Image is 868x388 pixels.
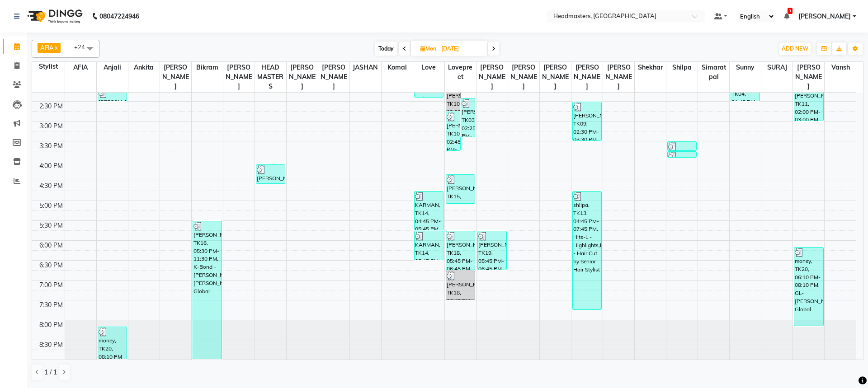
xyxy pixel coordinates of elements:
span: Ankita [128,62,160,73]
span: Shekhar [635,62,666,73]
div: [PERSON_NAME], TK18, 05:45 PM-06:45 PM, HCG - Hair Cut by Senior Hair Stylist [446,231,475,270]
span: Sunny [730,62,761,73]
span: [PERSON_NAME] [476,62,508,92]
div: 4:30 PM [38,181,65,191]
div: 2:30 PM [38,102,65,111]
span: Mon [418,45,439,52]
div: [PERSON_NAME], TK09, 02:30 PM-03:30 PM, HCL - Hair Cut by Senior Hair Stylist [573,102,601,140]
span: Vansh [825,62,856,73]
span: 1 / 1 [44,368,57,377]
span: Bikram [192,62,223,73]
span: [PERSON_NAME] [798,12,851,21]
span: [PERSON_NAME] [160,62,191,92]
span: Anjali [97,62,128,73]
input: 2025-09-01 [439,42,484,56]
div: [PERSON_NAME], TK10, 02:00 PM-02:45 PM, BRD - [PERSON_NAME] [446,82,460,111]
div: Stylist [32,62,65,71]
div: KARMAN, TK14, 05:45 PM-06:30 PM, BRD - [PERSON_NAME] [415,231,443,260]
div: 3:30 PM [38,141,65,151]
span: [PERSON_NAME] [508,62,539,92]
div: [PERSON_NAME], TK15, 04:20 PM-05:05 PM, BRD - [PERSON_NAME] [446,175,475,203]
span: JASHAN [350,62,381,73]
div: 4:00 PM [38,161,65,171]
b: 08047224946 [99,4,139,29]
div: [PERSON_NAME], TK03, 02:25 PM-03:25 PM, HCG - Hair Cut by Senior Hair Stylist [461,98,475,137]
div: [PERSON_NAME], TK09, 03:45 PM-03:50 PM, TH-UL - [GEOGRAPHIC_DATA] [668,152,696,157]
span: [PERSON_NAME] [571,62,603,92]
div: 5:00 PM [38,201,65,210]
span: Komal [382,62,413,73]
div: money, TK20, 08:10 PM-09:10 PM, INS-FC-TRP - Inspira Tropical Collagen Treatment (For Skin Firmin... [98,327,127,359]
span: AFIA [65,62,96,73]
div: 7:30 PM [38,300,65,310]
div: 6:30 PM [38,261,65,270]
span: Lovepreet [445,62,476,83]
div: 3:00 PM [38,122,65,131]
div: [PERSON_NAME], TK11, 02:00 PM-03:00 PM, HCL - Hair Cut by Senior Hair Stylist [794,82,823,121]
div: 8:00 PM [38,320,65,330]
span: [PERSON_NAME] [603,62,634,92]
span: HEAD MASTERS [255,62,286,92]
div: KARMAN, TK14, 04:45 PM-05:45 PM, HCG - Hair Cut by Senior Hair Stylist [415,192,443,230]
span: Simaratpal [698,62,729,83]
span: [PERSON_NAME] [793,62,824,92]
span: Today [375,42,397,56]
span: Love [413,62,444,73]
span: [PERSON_NAME] [318,62,349,92]
div: 5:30 PM [38,221,65,230]
span: [PERSON_NAME] [287,62,318,92]
span: [PERSON_NAME] [540,62,571,92]
span: Shilpa [666,62,698,73]
div: [PERSON_NAME], TK16, 05:30 PM-11:30 PM, K-Bond -[PERSON_NAME],GL-[PERSON_NAME] Global [193,221,222,359]
div: [PERSON_NAME], TK18, 06:45 PM-07:30 PM, BRD - [PERSON_NAME] [446,271,475,299]
div: [PERSON_NAME], TK09, 03:30 PM-03:45 PM, TH-EB - Eyebrows [668,142,696,150]
span: +24 [74,43,92,51]
span: [PERSON_NAME] [223,62,255,92]
div: [PERSON_NAME], TK10, 02:45 PM-03:45 PM, HCG - Hair Cut by Senior Hair Stylist [446,112,460,150]
div: [PERSON_NAME], TK08, 02:10 PM-02:30 PM, TH-EB - Eyebrows,TH-UL - [GEOGRAPHIC_DATA] [98,89,127,101]
button: ADD NEW [779,42,811,55]
span: ADD NEW [782,45,808,52]
span: SURAJ [761,62,793,73]
div: [PERSON_NAME], TK19, 05:45 PM-06:45 PM, DERMA-FCL-DRY - Facial - Bright Facial (Dry To Combination) [478,231,506,270]
a: x [54,44,58,51]
span: 3 [788,8,793,14]
div: money, TK20, 06:10 PM-08:10 PM, GL-[PERSON_NAME] Global [794,248,823,326]
div: shilpa, TK13, 04:45 PM-07:45 PM, Hlts-L - Highlights,HCL - Hair Cut by Senior Hair Stylist [573,192,601,309]
a: 3 [784,12,789,20]
div: 7:00 PM [38,280,65,290]
span: AFIA [40,44,54,51]
div: 8:30 PM [38,340,65,350]
div: 6:00 PM [38,241,65,250]
div: [PERSON_NAME], TK12, 04:05 PM-04:35 PM, BA - Bridal Advance [256,165,285,183]
img: logo [23,4,85,29]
